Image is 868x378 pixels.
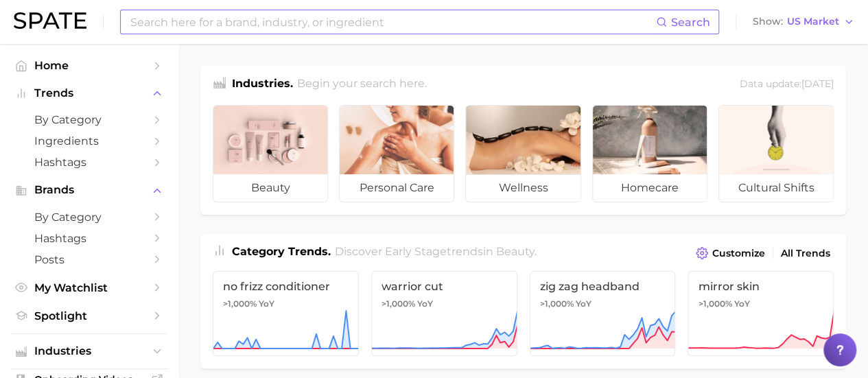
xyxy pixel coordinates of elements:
[11,228,167,249] a: Hashtags
[34,345,144,357] span: Industries
[540,298,574,309] span: >1,000%
[34,309,144,322] span: Spotlight
[753,18,783,25] span: Show
[213,271,359,356] a: no frizz conditioner>1,000% YoY
[232,245,331,258] span: Category Trends .
[339,105,454,202] a: personal care
[698,298,731,309] span: >1,000%
[223,298,257,309] span: >1,000%
[382,280,507,293] span: warrior cut
[34,281,144,294] span: My Watchlist
[11,109,167,130] a: by Category
[719,174,833,202] span: cultural shifts
[540,280,666,293] span: zig zag headband
[777,244,834,263] a: All Trends
[232,75,293,94] h1: Industries.
[34,211,144,224] span: by Category
[465,105,580,202] a: wellness
[11,277,167,298] a: My Watchlist
[340,174,454,202] span: personal care
[692,244,769,263] button: Customize
[787,18,839,25] span: US Market
[740,75,834,94] div: Data update: [DATE]
[576,298,591,309] span: YoY
[34,253,144,266] span: Posts
[781,248,830,259] span: All Trends
[749,13,858,31] button: ShowUS Market
[34,134,144,147] span: Ingredients
[259,298,274,309] span: YoY
[530,271,676,356] a: zig zag headband>1,000% YoY
[11,341,167,362] button: Industries
[11,206,167,228] a: by Category
[11,249,167,270] a: Posts
[382,298,415,309] span: >1,000%
[34,87,144,99] span: Trends
[34,59,144,72] span: Home
[698,280,823,293] span: mirror skin
[11,152,167,173] a: Hashtags
[11,83,167,104] button: Trends
[34,232,144,245] span: Hashtags
[688,271,834,356] a: mirror skin>1,000% YoY
[11,130,167,152] a: Ingredients
[712,248,765,259] span: Customize
[34,113,144,126] span: by Category
[213,105,328,202] a: beauty
[335,245,537,258] span: Discover Early Stage trends in .
[671,16,710,29] span: Search
[14,12,86,29] img: SPATE
[297,75,427,94] h2: Begin your search here.
[34,156,144,169] span: Hashtags
[11,305,167,327] a: Spotlight
[11,55,167,76] a: Home
[734,298,749,309] span: YoY
[593,174,707,202] span: homecare
[718,105,834,202] a: cultural shifts
[371,271,517,356] a: warrior cut>1,000% YoY
[496,245,535,258] span: beauty
[34,184,144,196] span: Brands
[223,280,349,293] span: no frizz conditioner
[417,298,433,309] span: YoY
[592,105,707,202] a: homecare
[213,174,327,202] span: beauty
[129,10,656,34] input: Search here for a brand, industry, or ingredient
[11,180,167,200] button: Brands
[466,174,580,202] span: wellness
